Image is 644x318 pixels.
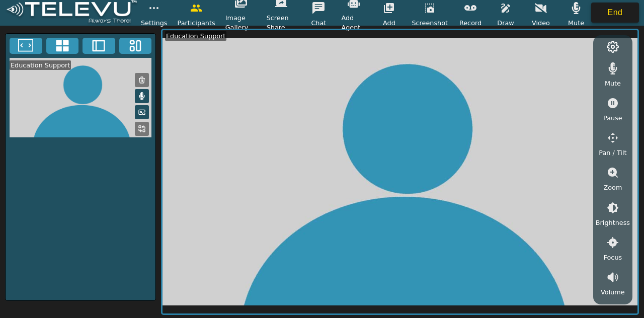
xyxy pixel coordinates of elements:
[311,18,326,28] span: Chat
[135,89,149,103] button: Mute
[178,18,215,28] span: Participants
[591,3,639,23] button: End
[459,18,481,28] span: Record
[165,31,226,41] div: Education Support
[599,148,626,157] span: Pan / Tilt
[267,13,296,32] span: Screen Share
[119,38,152,54] button: Three Window Medium
[596,218,630,227] span: Brightness
[412,18,448,28] span: Screenshot
[601,287,625,297] span: Volume
[383,18,395,28] span: Add
[568,18,584,28] span: Mute
[341,13,366,32] span: Add Agent
[10,60,71,70] div: Education Support
[225,13,257,32] span: Image Gallery
[603,183,622,192] span: Zoom
[83,38,115,54] button: Two Window Medium
[497,18,514,28] span: Draw
[605,78,621,88] span: Mute
[135,105,149,119] button: Picture in Picture
[604,253,622,262] span: Focus
[135,73,149,87] button: Remove Feed
[603,113,622,123] span: Pause
[141,18,168,28] span: Settings
[46,38,79,54] button: 4x4
[10,38,42,54] button: Fullscreen
[135,122,149,136] button: Replace Feed
[532,18,550,28] span: Video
